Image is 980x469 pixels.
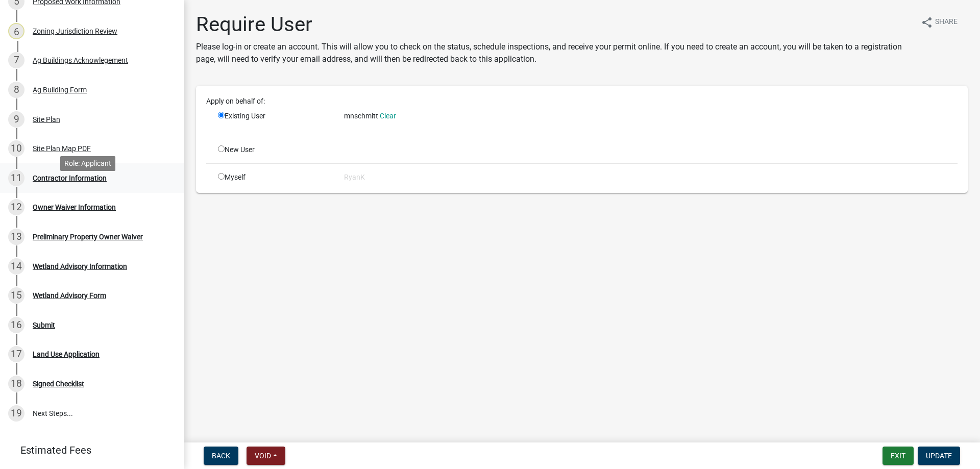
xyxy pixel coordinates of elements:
div: Apply on behalf of: [199,96,965,107]
i: share [921,16,933,29]
div: Owner Waiver Information [33,204,116,211]
div: Land Use Application [33,351,100,358]
div: 9 [8,111,24,128]
div: Site Plan [33,116,60,123]
h1: Require User [196,12,913,37]
div: Wetland Advisory Information [33,263,127,270]
div: Ag Buildings Acknowlegement [33,57,128,64]
div: Wetland Advisory Form [33,292,106,299]
a: Estimated Fees [8,440,167,460]
span: Share [935,16,958,29]
div: Role: Applicant [60,156,115,171]
div: 15 [8,287,24,304]
div: Contractor Information [33,175,107,182]
span: mnschmitt [344,112,378,120]
span: Void [255,452,271,460]
div: Existing User [210,111,336,128]
div: 7 [8,52,24,68]
div: New User [210,144,336,155]
div: Zoning Jurisdiction Review [33,28,117,35]
button: Back [204,447,238,465]
div: Myself [210,172,336,183]
div: 19 [8,405,24,422]
button: Void [247,447,285,465]
div: 17 [8,346,24,362]
div: 14 [8,258,24,275]
button: Update [918,447,960,465]
p: Please log-in or create an account. This will allow you to check on the status, schedule inspecti... [196,41,913,65]
div: 16 [8,317,24,333]
div: 12 [8,199,24,215]
div: Ag Building Form [33,86,87,93]
div: Signed Checklist [33,380,84,387]
div: 6 [8,23,24,39]
button: Exit [883,447,914,465]
div: Submit [33,322,55,329]
div: 8 [8,82,24,98]
span: Back [212,452,230,460]
div: 11 [8,170,24,186]
div: 10 [8,140,24,157]
div: Preliminary Property Owner Waiver [33,233,143,240]
span: Update [926,452,952,460]
div: 18 [8,376,24,392]
div: Site Plan Map PDF [33,145,91,152]
button: shareShare [913,12,966,32]
a: Clear [380,112,396,120]
div: 13 [8,229,24,245]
